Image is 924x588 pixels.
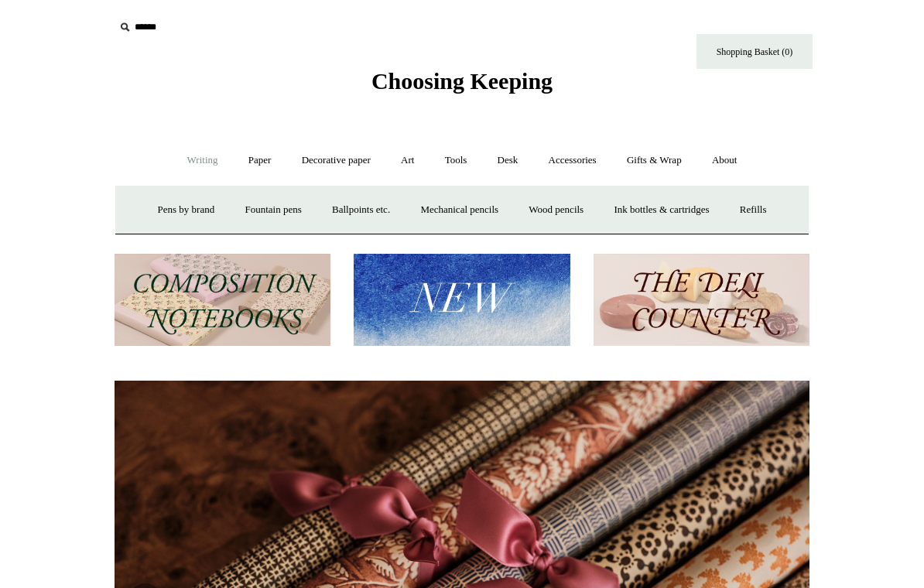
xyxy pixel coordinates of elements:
[406,190,512,231] a: Mechanical pencils
[318,190,404,231] a: Ballpoints etc.
[234,140,286,181] a: Paper
[173,140,232,181] a: Writing
[371,68,553,94] span: Choosing Keeping
[144,190,229,231] a: Pens by brand
[231,190,315,231] a: Fountain pens
[484,140,532,181] a: Desk
[515,190,597,231] a: Wood pencils
[431,140,481,181] a: Tools
[696,34,813,69] a: Shopping Basket (0)
[600,190,723,231] a: Ink bottles & cartridges
[535,140,611,181] a: Accessories
[354,254,570,346] img: New.jpg__PID:f73bdf93-380a-4a35-bcfe-7823039498e1
[115,254,330,346] img: 202302 Composition ledgers.jpg__PID:69722ee6-fa44-49dd-a067-31375e5d54ec
[698,140,751,181] a: About
[371,80,553,91] a: Choosing Keeping
[613,140,696,181] a: Gifts & Wrap
[387,140,428,181] a: Art
[288,140,385,181] a: Decorative paper
[594,254,809,346] img: The Deli Counter
[726,190,781,231] a: Refills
